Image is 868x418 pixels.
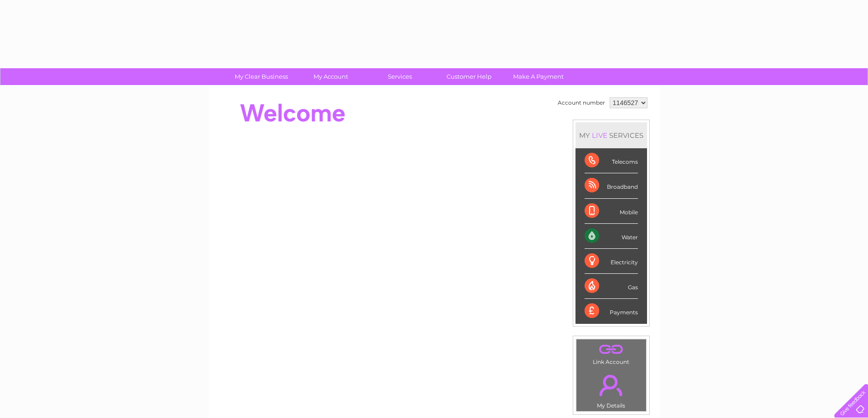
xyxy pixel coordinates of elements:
a: My Clear Business [224,68,299,85]
div: Mobile [585,199,638,224]
div: Gas [585,274,638,299]
td: Link Account [576,339,647,368]
a: Customer Help [431,68,507,85]
div: MY SERVICES [575,122,647,148]
div: Payments [585,299,638,323]
div: Telecoms [585,148,638,173]
a: . [579,342,644,358]
td: Account number [555,95,607,111]
td: My Details [576,367,647,412]
div: LIVE [590,131,609,140]
a: Services [362,68,437,85]
div: Water [585,224,638,249]
a: . [579,369,644,401]
a: Make A Payment [501,68,576,85]
a: My Account [293,68,368,85]
div: Electricity [585,249,638,274]
div: Broadband [585,173,638,198]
